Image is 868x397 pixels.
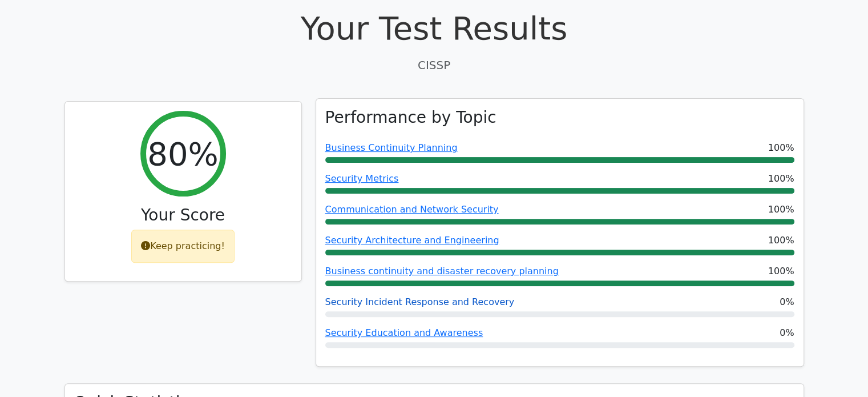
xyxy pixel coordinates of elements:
span: 100% [768,141,794,155]
span: 0% [780,326,794,340]
p: CISSP [64,57,804,74]
span: 100% [768,172,794,186]
a: Security Metrics [325,173,399,184]
h3: Your Score [74,206,292,225]
span: 0% [780,295,794,309]
a: Security Incident Response and Recovery [325,296,515,307]
h3: Performance by Topic [325,108,496,127]
a: Security Education and Awareness [325,327,483,338]
span: 100% [768,234,794,247]
div: Keep practicing! [131,230,235,263]
span: 100% [768,203,794,216]
span: 100% [768,264,794,278]
a: Business continuity and disaster recovery planning [325,266,559,276]
h1: Your Test Results [64,9,804,47]
a: Communication and Network Security [325,204,499,215]
a: Security Architecture and Engineering [325,235,499,246]
a: Business Continuity Planning [325,142,458,153]
h2: 80% [147,135,218,173]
